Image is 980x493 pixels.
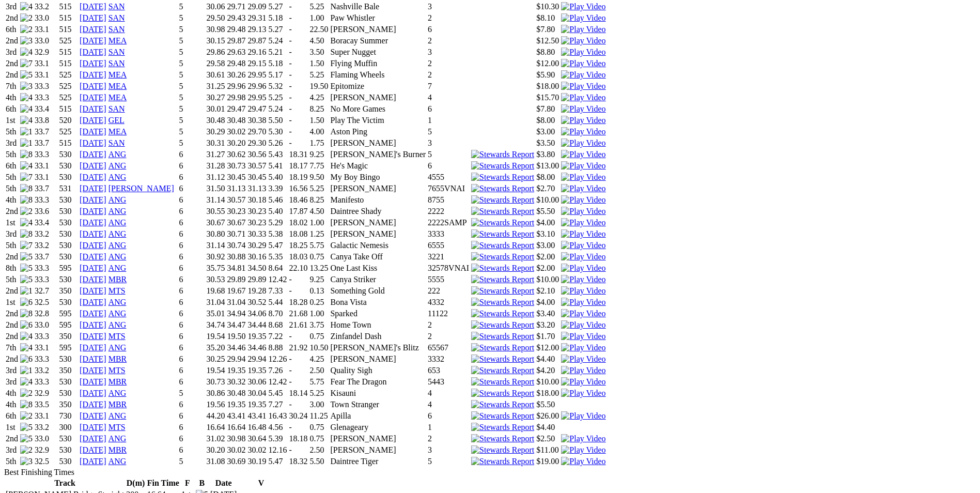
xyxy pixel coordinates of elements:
img: 8 [20,150,33,159]
td: 5 [179,24,205,35]
a: [DATE] [80,423,106,432]
img: Stewards Report [471,355,534,364]
a: View replay [561,207,605,215]
a: [DATE] [80,70,106,79]
a: ANG [108,195,127,204]
a: [DATE] [80,457,106,466]
a: ANG [108,411,127,420]
a: [DATE] [80,309,106,318]
img: Play Video [561,161,605,171]
td: 5 [179,36,205,46]
a: [DATE] [80,275,106,284]
a: [DATE] [80,173,106,181]
td: Super Nugget [330,47,426,57]
img: Play Video [561,150,605,159]
a: MTS [108,332,126,341]
a: SAN [108,104,125,113]
img: Stewards Report [471,389,534,398]
img: 8 [20,400,33,409]
td: 33.1 [34,24,58,35]
td: 29.71 [226,2,246,12]
img: Play Video [561,377,605,387]
td: 29.50 [206,13,225,23]
img: 5 [20,70,33,80]
img: Play Video [561,445,605,455]
a: [DATE] [80,332,106,341]
a: [DATE] [80,411,106,420]
img: Play Video [561,25,605,34]
td: 30.98 [206,24,225,35]
td: 3 [427,47,470,57]
a: [DATE] [80,298,106,306]
td: 33.2 [34,2,58,12]
img: Stewards Report [471,445,534,455]
img: Play Video [561,184,605,193]
img: 1 [20,127,33,136]
img: Stewards Report [471,332,534,341]
img: Stewards Report [471,434,534,443]
a: [DATE] [80,434,106,443]
img: Stewards Report [471,320,534,330]
a: Watch Replay on Watchdog [561,127,605,136]
img: Stewards Report [471,264,534,273]
td: 29.87 [226,36,246,46]
img: 4 [20,343,33,352]
img: Stewards Report [471,150,534,159]
td: 515 [59,2,79,12]
img: 6 [20,320,33,330]
a: [DATE] [80,286,106,295]
a: MBR [108,400,127,409]
img: Stewards Report [471,411,534,421]
a: [DATE] [80,320,106,329]
a: [DATE] [80,150,106,159]
a: Watch Replay on Watchdog [561,48,605,56]
img: 7 [20,59,33,68]
a: View replay [561,343,605,352]
td: 5.18 [268,13,287,23]
img: 4 [20,377,33,387]
img: 4 [20,2,33,11]
img: 1 [20,286,33,296]
img: 4 [20,104,33,114]
a: Watch Replay on Watchdog [561,36,605,45]
td: 5 [179,2,205,12]
td: 29.13 [247,24,267,35]
a: View replay [561,275,605,284]
a: SAN [108,2,125,11]
img: Stewards Report [471,184,534,193]
a: [DATE] [80,343,106,352]
a: Watch Replay on Watchdog [561,104,605,113]
td: - [288,47,308,57]
img: 4 [20,218,33,227]
img: Play Video [561,207,605,216]
a: Watch Replay on Watchdog [561,93,605,102]
td: 2nd [5,36,19,46]
img: Play Video [561,82,605,91]
a: [DATE] [80,207,106,215]
img: 7 [20,173,33,182]
a: [DATE] [80,366,106,375]
a: View replay [561,161,605,170]
img: 8 [20,184,33,193]
a: View replay [561,173,605,181]
img: 3 [20,82,33,91]
a: [DATE] [80,229,106,238]
a: MBR [108,275,127,284]
img: Stewards Report [471,241,534,250]
img: 2 [20,13,33,23]
td: 5.27 [268,24,287,35]
img: Play Video [561,343,605,352]
img: Play Video [561,252,605,261]
img: Stewards Report [471,309,534,318]
td: 29.16 [247,47,267,57]
td: 3rd [5,2,19,12]
a: ANG [108,218,127,227]
a: SAN [108,138,125,147]
img: Stewards Report [471,207,534,216]
a: ANG [108,161,127,170]
a: MEA [108,36,127,45]
a: ANG [108,173,127,181]
a: View replay [561,366,605,375]
td: 5.24 [268,36,287,46]
a: View replay [561,309,605,318]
